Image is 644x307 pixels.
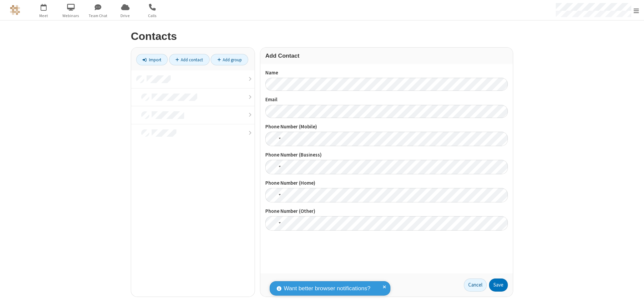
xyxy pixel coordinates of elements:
[265,96,508,104] label: Email
[265,188,283,202] div: United States: + 1
[265,179,508,187] label: Phone Number (Home)
[627,290,639,302] iframe: Chat
[265,69,508,77] label: Name
[265,216,283,231] div: United States: + 1
[113,13,138,19] span: Drive
[265,132,283,146] div: United States: + 1
[58,13,84,19] span: Webinars
[31,13,56,19] span: Meet
[211,54,248,65] a: Add group
[169,54,210,65] a: Add contact
[131,30,513,42] h2: Contacts
[489,279,508,292] button: Save
[265,207,508,215] label: Phone Number (Other)
[136,54,168,65] a: Import
[10,5,20,15] img: QA Selenium DO NOT DELETE OR CHANGE
[140,13,165,19] span: Calls
[265,160,283,174] div: United States: + 1
[86,13,111,19] span: Team Chat
[464,279,487,292] a: Cancel
[284,284,370,293] span: Want better browser notifications?
[265,123,508,131] label: Phone Number (Mobile)
[265,53,508,59] h3: Add Contact
[265,151,508,159] label: Phone Number (Business)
